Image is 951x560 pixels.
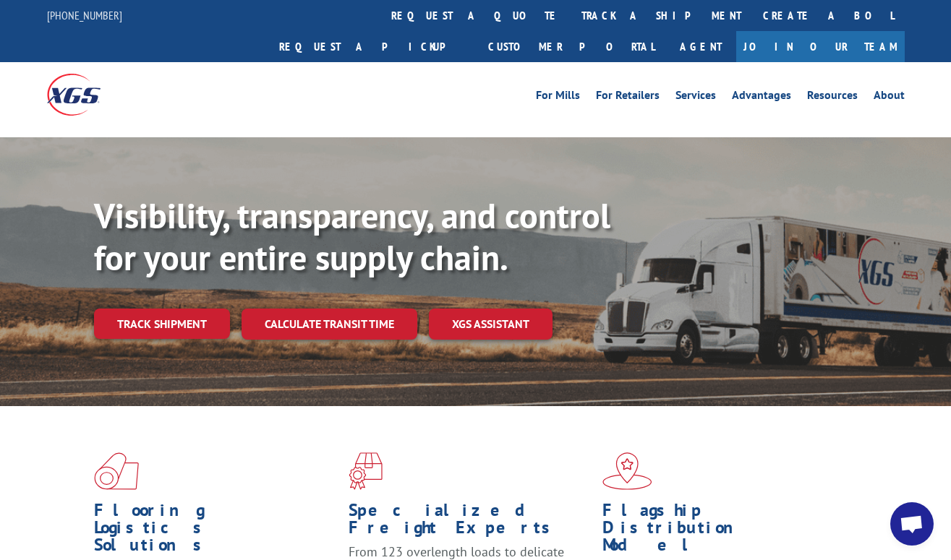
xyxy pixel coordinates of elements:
b: Visibility, transparency, and control for your entire supply chain. [94,193,610,280]
a: Services [675,90,716,105]
a: For Mills [536,90,580,105]
a: For Retailers [596,90,660,105]
h1: Specialized Freight Experts [349,501,592,543]
a: XGS ASSISTANT [429,309,553,340]
a: Agent [665,31,736,62]
a: [PHONE_NUMBER] [47,8,122,22]
img: xgs-icon-flagship-distribution-model-red [602,452,652,490]
a: Calculate transit time [242,309,417,340]
a: Track shipment [94,309,230,339]
a: Request a pickup [268,31,477,62]
img: xgs-icon-total-supply-chain-intelligence-red [94,452,139,490]
a: Join Our Team [736,31,905,62]
img: xgs-icon-focused-on-flooring-red [349,452,383,490]
a: Customer Portal [477,31,665,62]
a: About [874,90,905,105]
a: Resources [807,90,858,105]
a: Open chat [890,502,934,546]
a: Advantages [732,90,791,105]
